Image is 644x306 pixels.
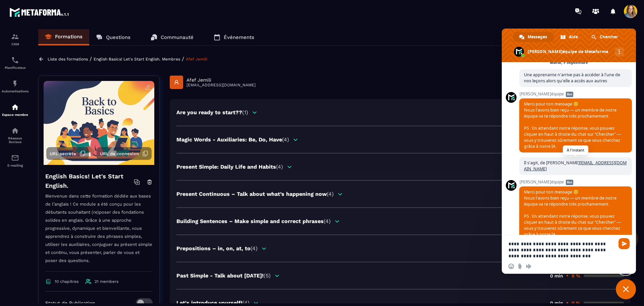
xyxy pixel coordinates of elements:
div: Autres canaux [615,47,624,56]
p: Statut de Publication [45,300,95,306]
a: schedulerschedulerPlanificateur [2,51,29,75]
img: scheduler [11,56,19,64]
p: Réseaux Sociaux [2,136,29,144]
p: Present Simple: Daily Life and Habits [176,164,283,170]
p: Communauté [161,34,194,40]
p: Espace membre [2,113,29,117]
p: [EMAIL_ADDRESS][DOMAIN_NAME] [186,83,256,87]
a: automationsautomationsAutomatisations [2,75,29,98]
p: Automatisations [2,89,29,93]
img: logo [9,6,70,18]
p: Événements [224,34,254,40]
p: Present Continuous – Talk about what’s happening now [176,191,334,197]
img: formation [11,33,19,41]
span: 21 members [95,279,118,284]
div: Mardi, 9 Septembre [550,60,588,64]
p: 0 % [572,300,580,306]
a: formationformationCRM [2,28,29,51]
span: Chercher [600,32,618,42]
img: automations [11,103,19,111]
a: Événements [207,29,261,45]
a: Membres [162,57,180,61]
img: email [11,154,19,162]
span: (4) [324,218,331,224]
p: Questions [106,34,130,40]
span: (4) [282,136,289,143]
img: background [44,81,154,165]
a: social-networksocial-networkRéseaux Sociaux [2,122,29,149]
span: / [90,56,92,62]
div: Fermer le chat [616,279,636,299]
p: Let's introduce yourself! [176,300,250,306]
p: CRM [2,42,29,46]
span: Messages [528,32,547,42]
span: / [182,56,184,62]
span: [PERSON_NAME]équipe [519,92,632,96]
span: (5) [264,272,271,279]
a: Afef Jemili [186,57,207,61]
span: Merci pour ton message 😊 Nous l’avons bien reçu — un membre de notre équipe va te répondre très p... [524,189,621,237]
span: (4) [243,300,250,306]
span: (4) [276,164,283,170]
p: Planificateur [2,66,29,70]
span: (4) [251,245,258,252]
img: social-network [11,127,19,135]
div: Aide [554,32,585,42]
span: Envoyer un fichier [517,264,523,269]
span: Bot [566,92,573,97]
span: Il s'agit, de [PERSON_NAME] [524,160,627,172]
h4: English Basics! Let's Start English. [45,172,134,190]
span: Aide [569,32,578,42]
span: Message audio [526,264,531,269]
p: 0 % [572,273,580,278]
button: URL de connexion [97,147,152,160]
span: [PERSON_NAME]équipe [519,180,632,184]
span: URL de connexion [100,151,139,156]
p: Afef Jemili [186,77,256,83]
span: (1) [242,109,248,116]
div: Chercher [585,32,625,42]
a: automationsautomationsEspace membre [2,98,29,122]
p: Magic Words - Auxiliaries: Be, Do, Have [176,136,289,143]
a: Questions [89,29,137,45]
span: Envoyer [619,238,630,249]
p: E-mailing [2,164,29,167]
button: URL secrète [46,147,89,160]
span: 10 chapitres [55,279,78,284]
a: Liste des formations [48,57,88,61]
p: 0 min [550,300,563,306]
a: [EMAIL_ADDRESS][DOMAIN_NAME] [524,160,627,172]
a: Communauté [144,29,200,45]
span: Une apprenante n'arrive pas à accéder à l'une de nos leçons alors qu'elle a accès aux autres [524,72,620,84]
div: Messages [513,32,554,42]
span: Insérer un emoji [508,264,514,269]
p: Prepositions – in, on, at, to [176,245,258,252]
span: Bot [566,180,573,185]
textarea: Entrez votre message... [508,241,614,259]
img: automations [11,80,19,88]
p: Bienvenue dans cette formation dédiée aux bases de l’anglais ! Ce module a été conçu pour les déb... [45,192,153,272]
a: Formations [38,29,89,45]
span: URL secrète [50,151,76,156]
span: Merci pour ton message 😊 Nous l’avons bien reçu — un membre de notre équipe va te répondre très p... [524,101,621,149]
span: (4) [327,191,334,197]
p: Past Simple - Talk about [DATE]! [176,272,271,279]
p: Building Sentences – Make simple and correct phrases [176,218,331,224]
p: 0 min [550,273,563,278]
a: emailemailE-mailing [2,149,29,172]
a: English Basics! Let's Start English. [94,57,160,61]
p: Formations [55,34,83,40]
p: Are you ready to start?? [176,109,248,116]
